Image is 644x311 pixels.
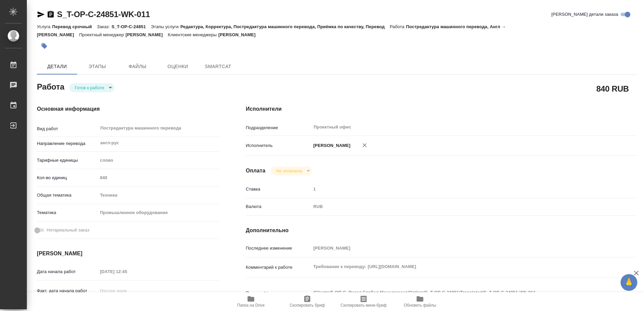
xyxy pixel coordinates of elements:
[246,124,311,131] p: Подразделение
[246,245,311,252] p: Последнее изменение
[246,105,637,113] h4: Исполнители
[404,303,436,308] span: Обновить файлы
[246,264,311,271] p: Комментарий к работе
[52,24,97,29] p: Перевод срочный
[111,24,151,29] p: S_T-OP-C-24851
[311,184,604,194] input: Пустое поле
[392,292,448,311] button: Обновить файлы
[98,190,219,201] div: Техника
[551,11,618,18] span: [PERSON_NAME] детали заказа
[37,80,64,92] h2: Работа
[79,32,125,37] p: Проектный менеджер
[98,286,156,296] input: Пустое поле
[73,85,106,91] button: Готов к работе
[246,186,311,193] p: Ставка
[357,138,372,153] button: Удалить исполнителя
[47,10,55,18] button: Скопировать ссылку
[237,303,265,308] span: Папка на Drive
[37,105,219,113] h4: Основная информация
[223,292,279,311] button: Папка на Drive
[271,166,312,175] div: Готов к работе
[37,125,98,132] p: Вид работ
[41,62,73,71] span: Детали
[151,24,180,29] p: Этапы услуги
[311,201,604,212] div: RUB
[279,292,335,311] button: Скопировать бриф
[47,227,89,234] span: Нотариальный заказ
[218,32,261,37] p: [PERSON_NAME]
[246,167,266,175] h4: Оплата
[180,24,390,29] p: Редактура, Корректура, Постредактура машинного перевода, Приёмка по качеству, Перевод
[98,267,156,276] input: Пустое поле
[37,174,98,181] p: Кол-во единиц
[289,303,325,308] span: Скопировать бриф
[246,142,311,149] p: Исполнитель
[246,226,637,235] h4: Дополнительно
[97,24,111,29] p: Заказ:
[37,24,52,29] p: Услуга
[340,303,386,308] span: Скопировать мини-бриф
[98,173,219,183] input: Пустое поле
[390,24,406,29] p: Работа
[37,288,98,294] p: Факт. дата начала работ
[168,32,218,37] p: Клиентские менеджеры
[37,39,52,53] button: Добавить тэг
[37,268,98,275] p: Дата начала работ
[311,142,351,149] p: [PERSON_NAME]
[202,62,234,71] span: SmartCat
[311,261,604,272] textarea: Требование к переводу: [URL][DOMAIN_NAME]
[311,287,604,298] textarea: /Clients/Т-ОП-С_Русал Глобал Менеджмент/Orders/S_T-OP-C-24851/Translated/S_T-OP-C-24851-WK-011
[37,192,98,199] p: Общая тематика
[37,10,45,18] button: Скопировать ссылку для ЯМессенджера
[246,290,311,297] p: Путь на drive
[98,155,219,166] div: слово
[246,203,311,210] p: Валюта
[98,207,219,218] div: Промышленное оборудование
[335,292,392,311] button: Скопировать мини-бриф
[623,275,635,290] span: 🙏
[311,243,604,253] input: Пустое поле
[37,157,98,164] p: Тарифные единицы
[69,83,114,92] div: Готов к работе
[37,209,98,216] p: Тематика
[621,274,637,291] button: 🙏
[274,168,304,174] button: Не оплачена
[37,250,219,258] h4: [PERSON_NAME]
[57,10,150,19] a: S_T-OP-C-24851-WK-011
[596,83,629,94] h2: 840 RUB
[121,62,154,71] span: Файлы
[37,140,98,147] p: Направление перевода
[125,32,168,37] p: [PERSON_NAME]
[81,62,113,71] span: Этапы
[162,62,194,71] span: Оценки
